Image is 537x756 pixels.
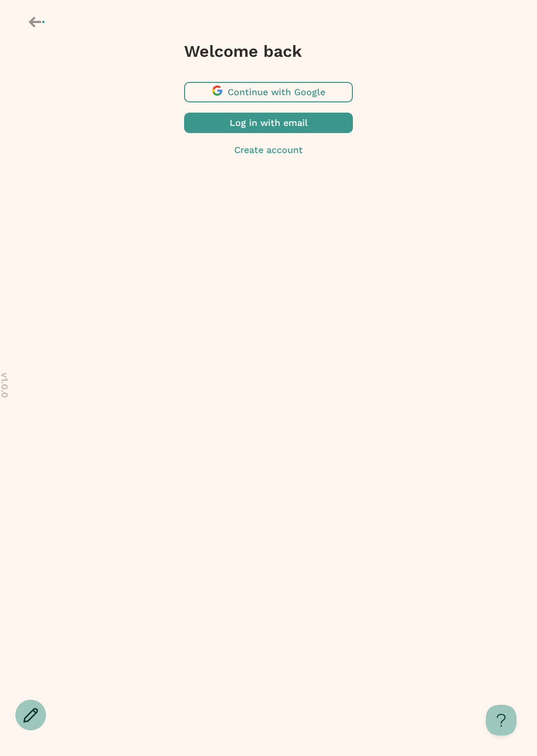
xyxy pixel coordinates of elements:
[184,143,353,157] button: Create account
[184,113,353,133] button: Log in with email
[184,41,353,61] h3: Welcome back
[486,705,517,736] iframe: Toggle Customer Support
[184,82,353,102] button: Continue with Google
